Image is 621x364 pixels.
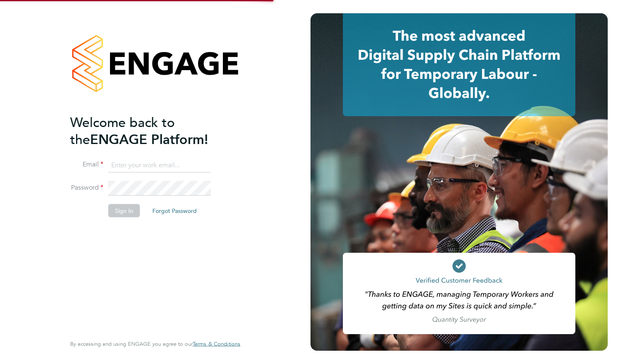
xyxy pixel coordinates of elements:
label: Password [70,183,103,192]
span: Welcome back to the [70,114,175,147]
h2: ENGAGE Platform! [70,114,232,148]
span: By accessing and using ENGAGE you agree to our [70,340,240,347]
button: Sign In [108,204,140,217]
label: Email [70,160,103,169]
span: Terms & Conditions [193,340,240,347]
a: Terms & Conditions [193,341,240,347]
button: Forgot Password [146,204,203,217]
input: Enter your work email... [108,158,211,173]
